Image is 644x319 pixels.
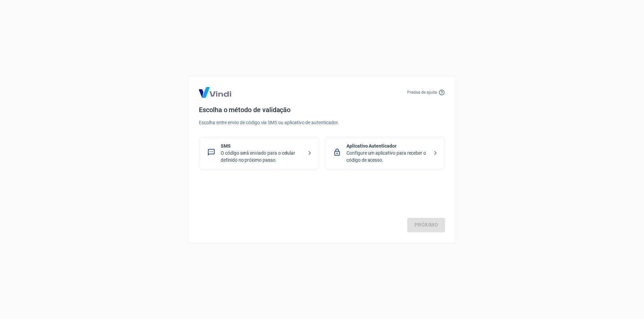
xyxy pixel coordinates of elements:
p: Escolha entre envio de código via SMS ou aplicativo de autenticador. [199,119,445,126]
div: SMSO código será enviado para o celular definido no próximo passo. [199,137,319,169]
p: Configure um aplicativo para receber o código de acesso. [346,150,429,164]
p: Aplicativo Autenticador [346,143,429,150]
p: O código será enviado para o celular definido no próximo passo. [221,150,303,164]
p: Precisa de ajuda [407,89,437,95]
p: SMS [221,143,303,150]
h4: Escolha o método de validação [199,106,445,114]
img: Logo Vind [199,87,231,98]
div: Aplicativo AutenticadorConfigure um aplicativo para receber o código de acesso. [325,137,445,169]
